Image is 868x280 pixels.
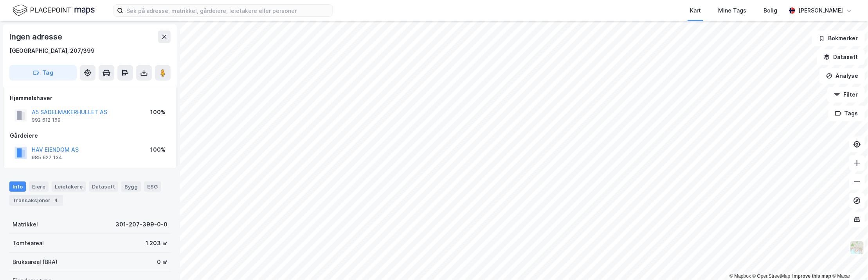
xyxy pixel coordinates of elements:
[52,181,86,192] div: Leietakere
[10,93,170,103] div: Hjemmelshaver
[817,49,865,65] button: Datasett
[150,145,166,154] div: 100%
[13,220,38,229] div: Matrikkel
[10,131,170,140] div: Gårdeiere
[157,257,167,267] div: 0 ㎡
[13,257,58,267] div: Bruksareal (BRA)
[9,31,63,43] div: Ingen adresse
[690,6,701,15] div: Kart
[753,273,791,279] a: OpenStreetMap
[792,273,831,279] a: Improve this map
[9,46,95,56] div: [GEOGRAPHIC_DATA], 207/399
[32,117,61,123] div: 992 612 169
[764,6,777,15] div: Bolig
[115,220,167,229] div: 301-207-399-0-0
[52,196,60,204] div: 4
[121,181,141,192] div: Bygg
[146,239,167,248] div: 1 203 ㎡
[729,273,751,279] a: Mapbox
[29,181,49,192] div: Eiere
[9,181,26,192] div: Info
[9,65,77,81] button: Tag
[850,240,864,255] img: Z
[123,5,332,16] input: Søk på adresse, matrikkel, gårdeiere, leietakere eller personer
[829,242,868,280] div: Kontrollprogram for chat
[829,242,868,280] iframe: Chat Widget
[89,181,118,192] div: Datasett
[812,31,865,46] button: Bokmerker
[13,239,44,248] div: Tomteareal
[828,106,865,121] button: Tags
[827,87,865,102] button: Filter
[13,4,95,17] img: logo.f888ab2527a4732fd821a326f86c7f29.svg
[718,6,746,15] div: Mine Tags
[150,108,166,117] div: 100%
[798,6,843,15] div: [PERSON_NAME]
[819,68,865,84] button: Analyse
[32,154,62,161] div: 985 627 134
[9,195,63,206] div: Transaksjoner
[144,181,161,192] div: ESG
